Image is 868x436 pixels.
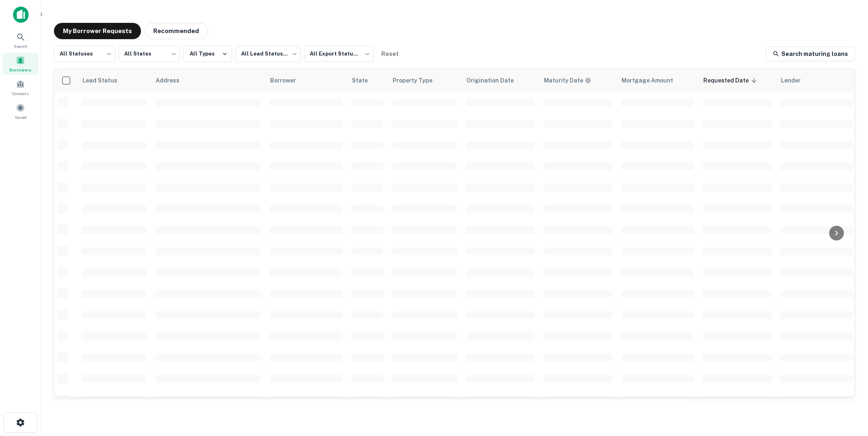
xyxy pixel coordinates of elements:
[54,43,115,65] div: All Statuses
[827,371,868,410] iframe: Chat Widget
[544,76,602,85] span: Maturity dates displayed may be estimated. Please contact the lender for the most accurate maturi...
[781,76,811,85] span: Lender
[119,43,180,65] div: All States
[12,90,29,97] span: Contacts
[377,46,403,62] button: Reset
[156,76,190,85] span: Address
[544,76,591,85] div: Maturity dates displayed may be estimated. Please contact the lender for the most accurate maturi...
[622,76,684,85] span: Mortgage Amount
[13,7,29,23] img: capitalize-icon.png
[144,23,208,39] button: Recommended
[461,69,539,92] th: Origination Date
[265,69,347,92] th: Borrower
[544,76,583,85] h6: Maturity Date
[352,76,378,85] span: State
[2,100,38,122] a: Saved
[183,46,232,62] button: All Types
[698,69,776,92] th: Requested Date
[766,47,855,61] a: Search maturing loans
[77,69,151,92] th: Lead Status
[151,69,265,92] th: Address
[393,76,443,85] span: Property Type
[2,29,38,51] a: Search
[82,76,128,85] span: Lead Status
[15,114,27,120] span: Saved
[54,23,141,39] button: My Borrower Requests
[347,69,388,92] th: State
[235,43,301,65] div: All Lead Statuses
[14,43,27,49] span: Search
[388,69,461,92] th: Property Type
[776,69,858,92] th: Lender
[617,69,698,92] th: Mortgage Amount
[9,67,31,73] span: Borrowers
[539,69,617,92] th: Maturity dates displayed may be estimated. Please contact the lender for the most accurate maturi...
[270,76,306,85] span: Borrower
[304,43,374,65] div: All Export Statuses
[2,53,38,75] a: Borrowers
[466,76,524,85] span: Origination Date
[703,76,759,85] span: Requested Date
[2,76,38,98] a: Contacts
